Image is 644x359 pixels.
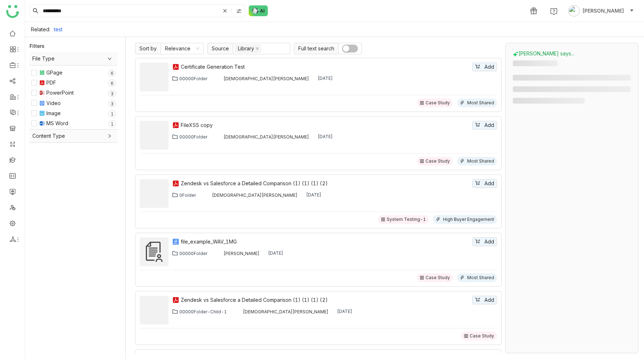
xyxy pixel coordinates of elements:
div: Most Shared [467,275,494,281]
nz-badge-sup: 3 [108,90,116,97]
div: Case Study [425,158,450,164]
div: [DEMOGRAPHIC_DATA][PERSON_NAME] [243,309,328,314]
a: Zendesk vs Salesforce a Detailed Comparison (1) (1) (1) (2) [181,296,471,304]
div: [PERSON_NAME] [224,251,259,256]
a: file_example_WAV_1MG [181,238,471,246]
nz-badge-sup: 6 [108,79,116,87]
div: File Type [29,52,118,65]
img: jpeg.svg [39,110,45,116]
div: 00000Folder [179,134,207,140]
span: Sort by [135,43,161,54]
span: Content Type [32,132,115,140]
img: file_example_WAV_1MG [140,237,169,266]
div: [DEMOGRAPHIC_DATA][PERSON_NAME] [212,192,298,198]
button: [PERSON_NAME] [567,5,635,17]
p: 1 [111,110,114,118]
p: 3 [111,90,114,97]
img: FileXSS copy [140,129,169,141]
a: test [54,26,63,32]
p: 6 [111,70,114,77]
img: avatar [568,5,580,17]
img: buddy-says [513,51,519,57]
span: File Type [32,55,115,63]
div: PowerPoint [46,89,74,97]
img: pptx.svg [39,90,45,96]
div: Case Study [425,100,450,106]
img: 684a9b06de261c4b36a3cf65 [216,134,222,140]
img: pdf.svg [39,80,45,86]
div: [DATE] [306,192,321,198]
span: [PERSON_NAME] [583,7,624,15]
div: [DATE] [318,76,333,81]
p: 1 [111,121,114,128]
div: 0Folder [179,192,196,198]
img: wav.svg [172,238,179,245]
a: FileXSS copy [181,121,471,129]
img: Zendesk vs Salesforce a Detailed Comparison (1) (1) (1) (2) [140,179,169,222]
img: Certificate Generation Test [140,65,169,89]
nz-badge-sup: 1 [108,110,116,117]
div: 00000Folder [179,76,207,81]
span: Add [484,121,494,129]
button: Add [472,237,497,246]
div: 00000Folder [179,251,207,256]
nz-badge-sup: 1 [108,120,116,127]
img: 684a9b06de261c4b36a3cf65 [204,192,210,198]
img: search-type.svg [236,8,242,14]
div: Image [46,109,61,117]
div: Case Study [470,333,494,339]
a: Zendesk vs Salesforce a Detailed Comparison (1) (1) (1) (2) [181,179,471,187]
div: MS Word [46,119,68,127]
div: Video [46,99,61,107]
span: [PERSON_NAME] says... [513,50,574,56]
button: Add [472,296,497,304]
span: Source [207,43,233,54]
div: [DATE] [318,134,333,140]
img: logo [6,5,19,18]
button: Add [472,121,497,129]
nz-badge-sup: 3 [108,100,116,107]
div: Library [238,45,254,53]
img: docx.svg [39,121,45,126]
div: GPage [46,69,63,77]
div: Related: [31,26,50,32]
div: Case Study [425,275,450,281]
a: Certificate Generation Test [181,63,471,71]
span: Add [484,238,494,246]
nz-select-item: Relevance [165,43,199,54]
div: PDF [46,79,56,87]
p: 3 [111,100,114,108]
div: [DEMOGRAPHIC_DATA][PERSON_NAME] [224,76,309,81]
img: pdf.svg [172,122,179,129]
div: 00000Folder-Child-1 [179,309,227,314]
div: Filters [29,42,45,50]
img: 684a9b06de261c4b36a3cf65 [216,76,222,81]
nz-select-item: Library [235,44,261,53]
img: pdf.svg [172,180,179,187]
div: Most Shared [467,158,494,164]
div: System Testing-1 [387,217,426,222]
img: help.svg [550,8,557,15]
div: Content Type [29,129,118,142]
div: [DATE] [337,309,352,314]
img: ask-buddy-normal.svg [249,5,268,16]
span: Full text search [294,43,338,54]
span: Add [484,296,494,304]
img: pdf.svg [172,296,179,304]
img: paper.svg [39,70,45,76]
nz-badge-sup: 6 [108,69,116,77]
span: Add [484,63,494,71]
img: 684a9b06de261c4b36a3cf65 [235,309,241,314]
span: Add [484,179,494,187]
button: Add [472,63,497,71]
img: 684a9aedde261c4b36a3ced9 [216,250,222,256]
img: mp4.svg [39,100,45,106]
div: [DATE] [268,250,283,256]
div: Most Shared [467,100,494,106]
img: Zendesk vs Salesforce a Detailed Comparison (1) (1) (1) (2) [140,296,169,338]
